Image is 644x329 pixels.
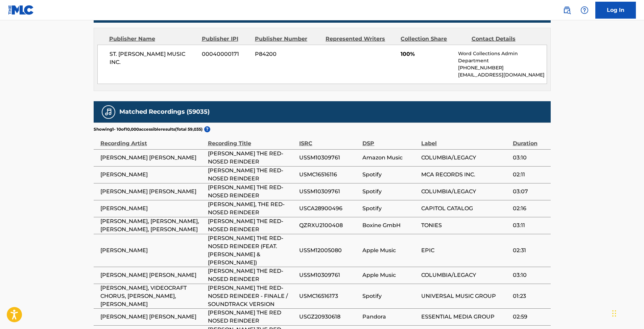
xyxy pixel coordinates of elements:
span: [PERSON_NAME] THE RED-NOSED REINDEER [208,150,296,166]
span: [PERSON_NAME], [PERSON_NAME], [PERSON_NAME], [PERSON_NAME] [100,217,205,234]
div: ドラッグ [612,303,616,324]
span: Spotify [362,204,418,213]
span: UNIVERSAL MUSIC GROUP [421,292,509,300]
span: [PERSON_NAME] [PERSON_NAME] [100,271,205,279]
span: Boxine GmbH [362,221,418,229]
span: [PERSON_NAME] [PERSON_NAME] [100,188,205,196]
div: チャットウィジェット [610,297,644,329]
span: [PERSON_NAME] THE RED-NOSED REINDEER (FEAT. [PERSON_NAME] & [PERSON_NAME]) [208,234,296,267]
span: 02:11 [513,171,547,179]
span: TONIES [421,221,509,229]
span: USMC16516173 [299,292,359,300]
span: [PERSON_NAME] [PERSON_NAME] [100,154,205,162]
p: [EMAIL_ADDRESS][DOMAIN_NAME] [458,71,546,79]
div: Duration [513,132,547,148]
span: EPIC [421,246,509,255]
span: [PERSON_NAME] THE RED-NOSED REINDEER [208,217,296,234]
div: Label [421,132,509,148]
span: COLUMBIA/LEGACY [421,188,509,196]
a: Public Search [560,3,574,17]
span: [PERSON_NAME] [100,204,205,213]
span: 03:10 [513,271,547,279]
span: [PERSON_NAME] THE RED-NOSED REINDEER [208,183,296,200]
span: Amazon Music [362,154,418,162]
span: [PERSON_NAME] [PERSON_NAME] [100,313,205,321]
div: Collection Share [401,35,466,43]
span: COLUMBIA/LEGACY [421,154,509,162]
span: Pandora [362,313,418,321]
span: [PERSON_NAME] THE RED-NOSED REINDEER [208,267,296,283]
div: Represented Writers [326,35,396,43]
img: Matched Recordings [104,108,113,116]
span: 03:11 [513,221,547,229]
span: 100% [401,50,453,58]
span: [PERSON_NAME] [100,171,205,179]
span: 01:23 [513,292,547,300]
img: MLC Logo [8,5,34,15]
p: Showing 1 - 10 of 10,000 accessible results (Total 59,035 ) [94,126,202,132]
div: Publisher Number [255,35,320,43]
span: USSM10309761 [299,188,359,196]
div: Contact Details [472,35,537,43]
span: [PERSON_NAME] THE RED-NOSED REINDEER - FINALE / SOUNDTRACK VERSION [208,284,296,308]
span: ? [204,126,210,132]
div: Help [578,3,591,17]
span: CAPITOL CATALOG [421,204,509,213]
div: ISRC [299,132,359,148]
span: USSM12005080 [299,246,359,255]
span: USCA28900496 [299,204,359,213]
span: 03:10 [513,154,547,162]
div: DSP [362,132,418,148]
div: Recording Title [208,132,296,148]
span: 02:31 [513,246,547,255]
span: [PERSON_NAME] THE RED NOSED REINDEER [208,309,296,325]
span: [PERSON_NAME], THE RED-NOSED REINDEER [208,200,296,217]
span: USGZ20930618 [299,313,359,321]
span: ESSENTIAL MEDIA GROUP [421,313,509,321]
div: Publisher IPI [202,35,250,43]
span: Spotify [362,292,418,300]
span: 03:07 [513,188,547,196]
span: 02:59 [513,313,547,321]
span: 02:16 [513,204,547,213]
span: 00040000171 [202,50,250,58]
span: [PERSON_NAME] THE RED-NOSED REINDEER [208,167,296,183]
span: USSM10309761 [299,154,359,162]
div: Publisher Name [109,35,197,43]
span: COLUMBIA/LEGACY [421,271,509,279]
img: help [580,6,589,14]
span: Spotify [362,188,418,196]
span: MCA RECORDS INC. [421,171,509,179]
p: [PHONE_NUMBER] [458,64,546,71]
span: ST. [PERSON_NAME] MUSIC INC. [110,50,197,66]
span: USMC16516116 [299,171,359,179]
span: Apple Music [362,271,418,279]
span: USSM10309761 [299,271,359,279]
iframe: Chat Widget [610,297,644,329]
p: Word Collections Admin Department [458,50,546,64]
h5: Matched Recordings (59035) [119,108,210,116]
span: [PERSON_NAME] [100,246,205,255]
img: search [563,6,571,14]
a: Log In [595,2,636,19]
span: P84200 [255,50,320,58]
span: QZRXU2100408 [299,221,359,229]
span: [PERSON_NAME], VIDEOCRAFT CHORUS, [PERSON_NAME], [PERSON_NAME] [100,284,205,308]
span: Apple Music [362,246,418,255]
div: Recording Artist [100,132,205,148]
span: Spotify [362,171,418,179]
